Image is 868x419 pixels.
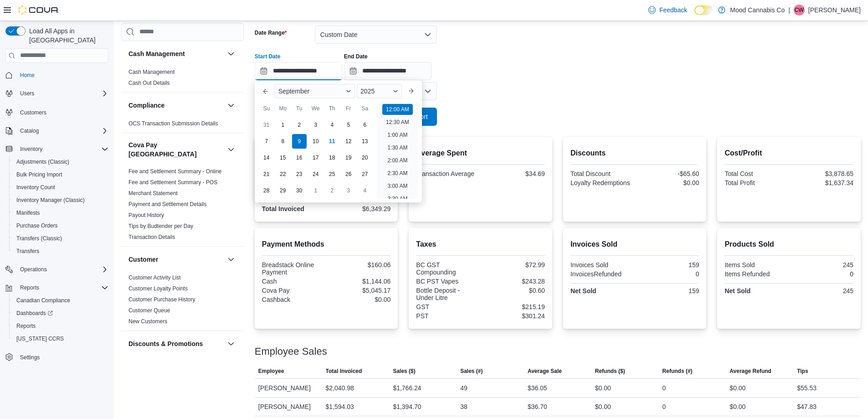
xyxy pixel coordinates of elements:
[326,367,362,375] span: Total Invoiced
[258,117,373,199] div: September, 2025
[16,171,62,178] span: Bulk Pricing Import
[358,183,372,198] div: day-4
[128,274,181,281] span: Customer Activity List
[424,88,431,95] button: Open list of options
[259,101,274,116] div: Su
[795,5,804,16] span: CW
[20,145,42,153] span: Inventory
[13,246,108,257] span: Transfers
[724,239,853,250] h2: Products Sold
[791,287,853,295] div: 245
[328,296,390,303] div: $0.00
[808,5,861,16] p: [PERSON_NAME]
[128,201,206,208] span: Payment and Settlement Details
[328,261,390,269] div: $160.06
[2,124,112,137] button: Catalog
[13,308,108,319] span: Dashboards
[341,167,356,181] div: day-26
[460,367,483,375] span: Sales (#)
[325,118,339,132] div: day-4
[255,379,322,397] div: [PERSON_NAME]
[797,383,817,393] div: $55.53
[308,183,323,198] div: day-1
[344,62,431,80] input: Press the down key to open a popover containing a calendar.
[9,194,112,207] button: Inventory Manager (Classic)
[128,120,218,127] a: OCS Transaction Submission Details
[128,69,175,75] a: Cash Management
[724,287,750,295] strong: Net Sold
[416,287,478,301] div: Bottle Deposit - Under Litre
[416,278,478,285] div: BC PST Vapes
[128,80,170,86] a: Cash Out Details
[16,235,62,242] span: Transfers (Classic)
[128,179,217,186] span: Fee and Settlement Summary - POS
[2,105,112,119] button: Customers
[276,167,290,181] div: day-22
[259,167,274,181] div: day-21
[2,281,112,294] button: Reports
[226,100,236,111] button: Compliance
[416,170,478,177] div: Transaction Average
[325,134,339,149] div: day-11
[2,68,112,82] button: Home
[724,261,787,269] div: Items Sold
[121,166,244,246] div: Cova Pay [GEOGRAPHIC_DATA]
[255,62,342,80] input: Press the down key to enter a popover containing a calendar. Press the escape key to close the po...
[483,312,545,320] div: $301.24
[128,307,170,314] span: Customer Queue
[20,90,34,97] span: Users
[326,383,354,393] div: $2,040.98
[13,321,39,331] a: Reports
[729,401,745,412] div: $0.00
[377,102,418,199] ul: Time
[276,134,290,149] div: day-8
[128,120,218,127] span: OCS Transaction Submission Details
[724,179,787,186] div: Total Profit
[663,383,666,393] div: 0
[791,261,853,269] div: 245
[528,401,547,412] div: $36.70
[13,333,67,344] a: [US_STATE] CCRS
[16,88,108,99] span: Users
[483,170,545,177] div: $34.69
[724,148,853,159] h2: Cost/Profit
[2,263,112,276] button: Operations
[570,287,596,295] strong: Net Sold
[13,220,108,231] span: Purchase Orders
[9,320,112,332] button: Reports
[358,134,372,149] div: day-13
[9,294,112,307] button: Canadian Compliance
[9,232,112,245] button: Transfers (Classic)
[20,266,47,273] span: Operations
[13,169,108,180] span: Bulk Pricing Import
[128,255,224,264] button: Customer
[9,307,112,320] a: Dashboards
[9,245,112,258] button: Transfers
[13,195,88,206] a: Inventory Manager (Classic)
[13,207,43,218] a: Manifests
[128,233,175,241] span: Transaction Details
[255,29,287,36] label: Date Range
[637,179,699,186] div: $0.00
[460,383,467,393] div: 49
[128,212,164,219] span: Payout History
[13,295,108,306] span: Canadian Compliance
[13,195,108,206] span: Inventory Manager (Classic)
[16,107,50,118] a: Customers
[382,117,413,128] li: 12:30 AM
[595,367,625,375] span: Refunds ($)
[5,65,108,388] nav: Complex example
[344,53,368,60] label: End Date
[226,144,236,155] button: Cova Pay [GEOGRAPHIC_DATA]
[528,367,562,375] span: Average Sale
[528,383,547,393] div: $36.05
[128,318,167,325] span: New Customers
[259,150,274,165] div: day-14
[9,207,112,219] button: Manifests
[358,118,372,132] div: day-6
[262,296,324,303] div: Cashback
[595,401,611,412] div: $0.00
[13,156,108,167] span: Adjustments (Classic)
